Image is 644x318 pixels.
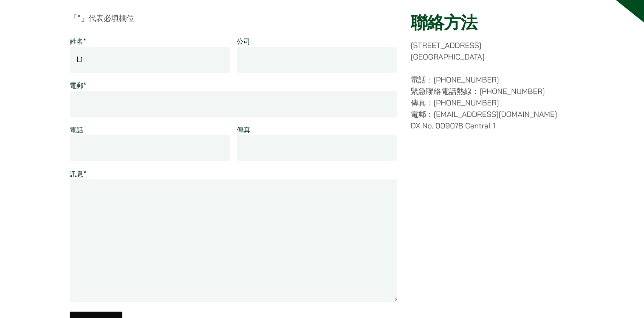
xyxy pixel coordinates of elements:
label: 電話 [70,125,83,134]
label: 公司 [237,37,250,45]
p: [STREET_ADDRESS] [GEOGRAPHIC_DATA] [411,40,574,62]
label: 姓名 [70,37,86,45]
h2: 聯絡方法 [411,12,574,33]
label: 訊息 [70,170,86,178]
p: 電話：[PHONE_NUMBER] 緊急聯絡電話熱線：[PHONE_NUMBER] 傳真：[PHONE_NUMBER] 電郵：[EMAIL_ADDRESS][DOMAIN_NAME] DX No... [411,74,574,131]
label: 傳真 [237,125,250,134]
label: 電郵 [70,81,86,90]
p: 「 」代表必填欄位 [70,12,397,24]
